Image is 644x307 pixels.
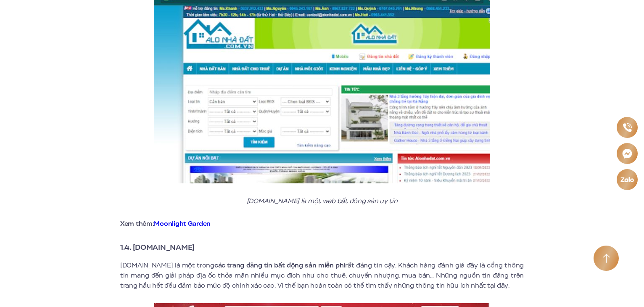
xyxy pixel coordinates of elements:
[214,261,346,270] strong: các trang đăng tin bất động sản miễn phí
[120,219,211,228] strong: Xem thêm:
[154,219,211,228] a: Moonlight Garden
[622,122,633,132] img: Phone icon
[603,254,610,263] img: Arrow icon
[120,242,195,253] strong: 1.4. [DOMAIN_NAME]
[247,196,398,206] em: [DOMAIN_NAME] là một web bất đông sản uy tín
[620,176,635,183] img: Zalo icon
[621,148,633,159] img: Messenger icon
[120,260,524,291] p: [DOMAIN_NAME] là một trong rất đáng tin cậy. Khách hàng đánh giá đây là cổng thông tin mang đến g...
